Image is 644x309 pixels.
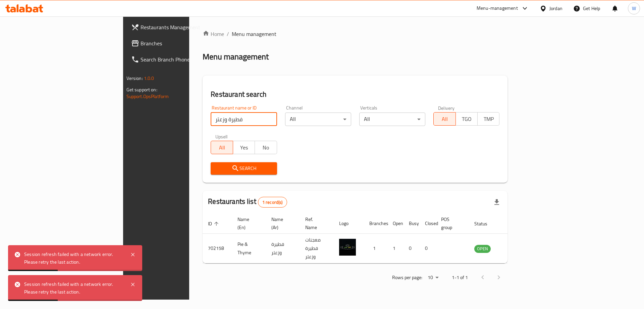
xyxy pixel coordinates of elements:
[455,112,478,126] button: TGO
[214,143,230,152] span: All
[141,55,225,63] span: Search Branch Phone
[459,114,475,124] span: TGO
[404,213,420,234] th: Busy
[305,215,326,231] span: Ref. Name
[208,196,287,208] h2: Restaurants list
[300,234,334,263] td: معجنات فطيرة وزعتر
[438,105,455,110] label: Delivery
[258,143,274,152] span: No
[208,220,221,228] span: ID
[339,239,356,256] img: Pie & Thyme
[236,143,252,152] span: Yes
[126,51,231,68] a: Search Branch Phone
[420,213,436,234] th: Closed
[126,35,231,51] a: Branches
[211,113,277,126] input: Search for restaurant name or ID..
[441,215,461,231] span: POS group
[404,234,420,263] td: 0
[549,5,562,12] div: Jordan
[141,23,225,31] span: Restaurants Management
[215,134,228,139] label: Upsell
[477,112,499,126] button: TMP
[237,215,258,231] span: Name (En)
[433,112,455,126] button: All
[266,234,300,263] td: فطيرة وزعتر
[211,89,499,99] h2: Restaurant search
[632,5,636,12] span: W
[255,141,277,154] button: No
[452,273,468,282] p: 1-1 of 1
[477,4,518,12] div: Menu-management
[24,280,123,296] div: Session refresh failed with a network error. Please retry the last action.
[474,220,496,228] span: Status
[126,19,231,35] a: Restaurants Management
[24,251,123,266] div: Session refresh failed with a network error. Please retry the last action.
[258,197,287,208] div: Total records count
[232,30,276,38] span: Menu management
[216,164,271,173] span: Search
[387,213,404,234] th: Open
[474,245,491,253] span: OPEN
[480,114,497,124] span: TMP
[126,85,157,94] span: Get support on:
[334,213,364,234] th: Logo
[126,74,143,83] span: Version:
[233,141,255,154] button: Yes
[203,51,269,62] h2: Menu management
[504,213,527,234] th: Action
[141,39,225,47] span: Branches
[203,213,527,263] table: enhanced table
[420,234,436,263] td: 0
[436,114,453,124] span: All
[489,194,505,210] div: Export file
[474,245,491,253] div: OPEN
[387,234,404,263] td: 1
[364,234,387,263] td: 1
[211,162,277,175] button: Search
[144,74,154,83] span: 1.0.0
[126,92,169,101] a: Support.OpsPlatform
[425,273,441,283] div: Rows per page:
[232,234,266,263] td: Pie & Thyme
[203,30,507,38] nav: breadcrumb
[271,215,292,231] span: Name (Ar)
[392,273,422,282] p: Rows per page:
[211,141,233,154] button: All
[364,213,387,234] th: Branches
[359,113,425,126] div: All
[258,199,287,206] span: 1 record(s)
[285,113,351,126] div: All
